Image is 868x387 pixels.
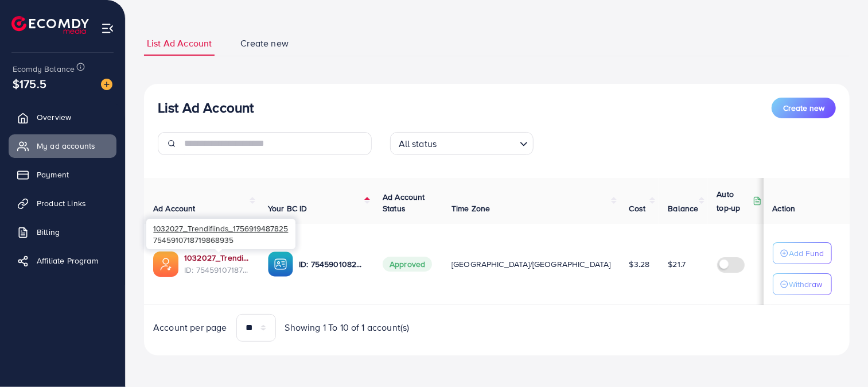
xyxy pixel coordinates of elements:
a: Billing [9,220,116,243]
img: logo [11,16,89,34]
span: $21.7 [668,258,686,270]
p: Withdraw [789,277,823,291]
span: Ecomdy Balance [13,63,75,75]
span: $3.28 [629,258,650,270]
span: Overview [37,111,71,123]
span: All status [396,136,439,152]
img: ic-ads-acc.e4c84228.svg [153,251,178,277]
button: Withdraw [773,273,832,295]
p: Auto top-up [717,187,750,215]
img: menu [101,22,114,35]
span: 1032027_Trendifiinds_1756919487825 [153,223,288,234]
button: Add Fund [773,242,832,264]
span: [GEOGRAPHIC_DATA]/[GEOGRAPHIC_DATA] [451,258,611,270]
span: Balance [668,203,698,214]
span: Action [773,203,796,214]
span: Payment [37,169,69,180]
span: Time Zone [451,203,490,214]
div: 7545910718719868935 [146,219,295,249]
div: Search for option [390,132,534,155]
span: My ad accounts [37,140,95,152]
span: Ad Account [153,203,196,214]
span: Affiliate Program [37,255,98,266]
span: Your BC ID [268,203,308,214]
p: ID: 7545901082208206855 [299,257,364,271]
a: Overview [9,106,116,129]
span: Billing [37,226,60,238]
span: Approved [383,257,432,272]
a: Affiliate Program [9,249,116,272]
a: My ad accounts [9,134,116,157]
span: Showing 1 To 10 of 1 account(s) [285,321,410,334]
img: image [101,79,112,90]
iframe: Chat [819,335,859,378]
a: Payment [9,163,116,186]
span: ID: 7545910718719868935 [184,264,250,276]
span: List Ad Account [147,37,212,50]
span: Create new [240,37,289,50]
p: Add Fund [789,246,824,260]
span: $175.5 [13,75,46,92]
span: Create new [783,102,824,114]
span: Cost [629,203,646,214]
button: Create new [772,98,836,118]
span: Account per page [153,321,227,334]
a: Product Links [9,192,116,215]
input: Search for option [440,133,515,152]
span: Product Links [37,198,86,209]
img: ic-ba-acc.ded83a64.svg [268,251,293,277]
a: 1032027_Trendifiinds_1756919487825 [184,252,250,264]
span: Ad Account Status [383,191,425,214]
h3: List Ad Account [158,99,254,116]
